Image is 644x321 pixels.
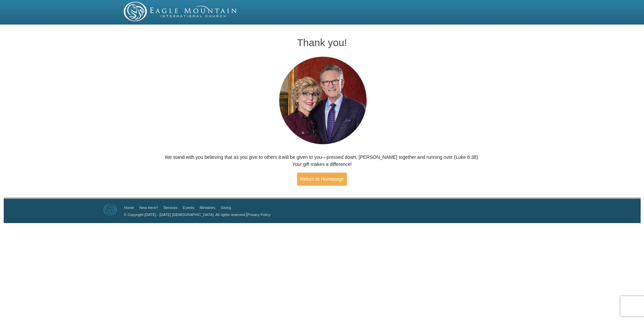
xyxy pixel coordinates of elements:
[297,173,347,186] a: Return to Homepage
[247,213,270,217] a: Privacy Policy
[122,211,270,218] p: |
[103,204,117,215] img: Eagle Mountain International Church
[200,206,215,210] a: Ministries
[139,206,158,210] a: New Here?
[163,206,178,210] a: Services
[221,206,231,210] a: Giving
[165,37,480,48] h1: Thank you!
[165,154,480,168] p: We stand with you believing that as you give to others it will be given to you—pressed down, [PER...
[183,206,194,210] a: Events
[124,206,134,210] a: Home
[272,55,372,147] img: Pastors George and Terri Pearsons
[124,213,246,217] a: © Copyright [DATE] - [DATE] [DEMOGRAPHIC_DATA]. All rights reserved.
[124,2,237,21] img: EMIC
